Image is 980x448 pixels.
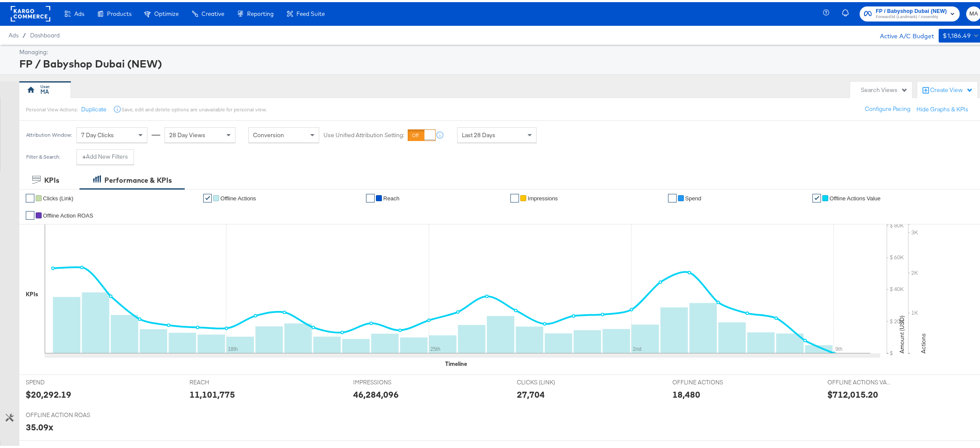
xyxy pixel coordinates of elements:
[861,84,908,92] div: Search Views
[296,8,325,15] span: Feed Suite
[672,386,700,399] div: 18,480
[685,193,702,199] span: Spend
[898,313,906,351] text: Amount (USD)
[462,129,495,137] span: Last 28 Days
[812,192,821,200] a: ✔
[871,27,934,40] div: Active A/C Budget
[668,192,677,200] a: ✔
[104,173,172,183] div: Performance & KPIs
[82,150,86,159] strong: +
[876,12,947,18] span: Forward3d (Landmark) / Assembly
[26,409,90,417] span: OFFLINE ACTION ROAS
[81,129,114,137] span: 7 Day Clicks
[26,419,53,431] div: 35.09x
[76,147,134,163] button: +Add New Filters
[18,30,30,37] span: /
[26,376,90,384] span: SPEND
[366,192,375,200] a: ✔
[26,152,61,158] div: Filter & Search:
[383,193,400,199] span: Reach
[26,104,78,111] div: Personal View Actions:
[201,8,224,15] span: Creative
[189,376,254,384] span: REACH
[43,210,93,217] span: Offline Action ROAS
[930,84,973,92] div: Create View
[830,193,881,199] span: Offline Actions Value
[919,331,927,351] text: Actions
[26,130,72,136] div: Attribution Window:
[324,129,404,137] label: Use Unified Attribution Setting:
[859,99,916,115] button: Configure Pacing
[517,376,581,384] span: CLICKS (LINK)
[446,358,467,366] div: Timeline
[26,192,34,200] a: ✔
[74,8,84,15] span: Ads
[19,46,979,54] div: Managing:
[672,376,737,384] span: OFFLINE ACTIONS
[154,8,179,15] span: Optimize
[943,28,971,39] div: $1,186.49
[827,376,892,384] span: OFFLINE ACTIONS VALUE
[220,193,256,199] span: Offline Actions
[19,54,979,69] div: FP / Babyshop Dubai (NEW)
[916,103,968,111] button: Hide Graphs & KPIs
[353,386,399,399] div: 46,284,096
[169,129,205,137] span: 28 Day Views
[189,386,235,399] div: 11,101,775
[41,86,49,94] div: MA
[203,192,212,200] a: ✔
[30,30,60,37] a: Dashboard
[81,103,107,111] button: Duplicate
[26,386,71,399] div: $20,292.19
[247,8,274,15] span: Reporting
[517,386,545,399] div: 27,704
[43,193,73,199] span: Clicks (Link)
[353,376,418,384] span: IMPRESSIONS
[107,8,131,15] span: Products
[876,5,947,14] span: FP / Babyshop Dubai (NEW)
[44,173,59,183] div: KPIs
[253,129,284,137] span: Conversion
[528,193,558,199] span: Impressions
[860,4,960,19] button: FP / Babyshop Dubai (NEW)Forward3d (Landmark) / Assembly
[970,7,978,17] span: MA
[827,386,878,399] div: $712,015.20
[122,104,266,111] div: Save, edit and delete options are unavailable for personal view.
[9,30,18,37] span: Ads
[510,192,519,200] a: ✔
[26,209,34,218] a: ✔
[26,288,38,296] div: KPIs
